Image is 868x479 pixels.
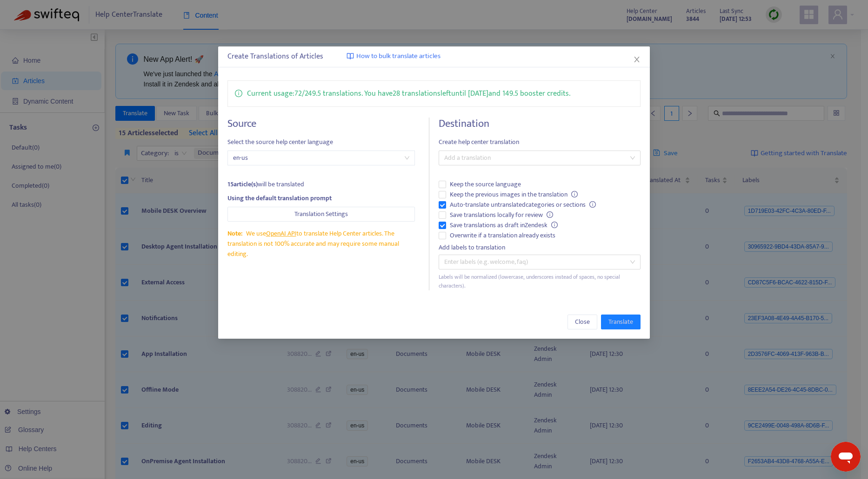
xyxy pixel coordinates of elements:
a: How to bulk translate articles [347,51,441,62]
span: Auto-translate untranslated categories or sections [446,200,600,210]
span: Close [575,317,590,327]
strong: 15 article(s) [227,179,258,190]
span: info-circle [235,88,242,97]
span: info-circle [551,222,558,228]
button: Close [568,315,597,329]
div: Using the default translation prompt [227,193,415,203]
span: Select the source help center language [227,137,415,147]
span: info-circle [589,201,596,208]
span: close [633,56,641,63]
span: How to bulk translate articles [356,51,441,62]
button: Close [632,54,642,65]
span: Note: [227,228,242,239]
div: We use to translate Help Center articles. The translation is not 100% accurate and may require so... [227,229,415,259]
span: Keep the source language [446,179,525,190]
span: Keep the previous images in the translation [446,190,581,200]
span: info-circle [547,211,553,218]
button: Translation Settings [227,207,415,222]
span: info-circle [571,191,578,197]
span: Overwrite if a translation already exists [446,230,559,241]
div: Labels will be normalized (lowercase, underscores instead of spaces, no special characters). [439,273,641,290]
img: image-link [347,52,354,60]
div: Create Translations of Articles [227,51,641,62]
span: Save translations locally for review [446,210,557,220]
p: Current usage: 72 / 249.5 translations . You have 28 translations left until [DATE] and 149.5 boo... [247,88,570,99]
div: will be translated [227,179,415,190]
button: Translate [601,315,641,329]
div: Add labels to translation [439,243,641,253]
span: Create help center translation [439,137,641,147]
iframe: Schaltfläche zum Öffnen des Messaging-Fensters [831,442,861,472]
h4: Destination [439,118,641,130]
span: en-us [233,151,409,165]
span: Translation Settings [294,209,348,219]
span: Save translations as draft in Zendesk [446,220,561,230]
a: OpenAI API [266,228,296,239]
h4: Source [227,118,415,130]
